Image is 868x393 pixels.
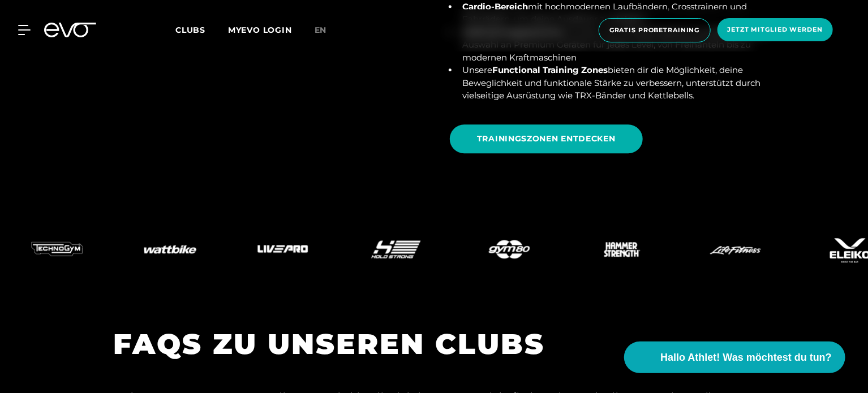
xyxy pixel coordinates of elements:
[450,116,647,162] a: TRAININGSZONEN ENTDECKEN
[679,221,792,278] img: evofitness – null
[175,25,205,35] span: Clubs
[175,24,228,35] a: Clubs
[566,221,679,278] img: evofitness – null
[340,221,453,278] img: evofitness – null
[113,326,741,362] h1: FAQS ZU UNSEREN CLUBS
[477,133,616,145] span: TRAININGSZONEN ENTDECKEN
[493,64,608,75] strong: Functional Training Zones
[714,18,836,42] a: Jetzt Mitglied werden
[226,221,340,278] img: evofitness – null
[458,64,769,102] li: Unsere bieten dir die Möglichkeit, deine Beweglichkeit und funktionale Stärke zu verbessern, unte...
[113,221,226,278] img: evofitness – null
[624,342,845,373] button: Hallo Athlet! Was möchtest du tun?
[595,18,714,42] a: Gratis Probetraining
[315,25,327,35] span: en
[228,25,292,35] a: MYEVO LOGIN
[609,25,700,35] span: Gratis Probetraining
[453,221,566,278] img: evofitness – null
[728,25,823,34] span: Jetzt Mitglied werden
[315,24,341,37] a: en
[660,350,832,365] span: Hallo Athlet! Was möchtest du tun?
